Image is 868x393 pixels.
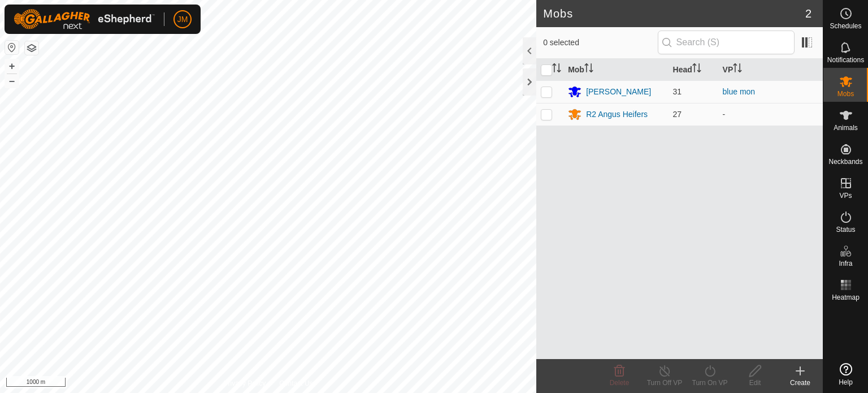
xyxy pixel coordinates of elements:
span: Heatmap [832,294,860,301]
th: VP [718,59,823,81]
div: Create [778,378,823,388]
span: 27 [673,110,682,119]
span: Infra [839,260,852,267]
div: R2 Angus Heifers [586,109,648,120]
a: Contact Us [279,378,313,388]
p-sorticon: Activate to sort [733,65,742,74]
div: Turn Off VP [642,378,687,388]
a: blue mon [723,87,756,96]
span: 0 selected [543,37,657,49]
button: + [5,59,19,73]
button: – [5,74,19,88]
span: Delete [610,379,630,387]
span: 2 [805,5,811,22]
span: Status [836,226,855,233]
td: - [718,103,823,126]
span: Animals [834,124,858,131]
p-sorticon: Activate to sort [552,65,561,74]
span: Schedules [830,23,861,29]
span: Mobs [837,90,854,97]
th: Mob [563,59,668,81]
button: Reset Map [5,41,19,54]
a: Help [823,359,868,390]
span: 31 [673,87,682,96]
button: Map Layers [25,41,38,55]
img: Gallagher Logo [14,9,155,29]
span: Help [839,379,853,386]
div: [PERSON_NAME] [586,86,651,98]
th: Head [669,59,718,81]
div: Turn On VP [687,378,732,388]
span: Notifications [827,57,864,63]
p-sorticon: Activate to sort [692,65,701,74]
p-sorticon: Activate to sort [584,65,593,74]
span: Neckbands [828,158,862,165]
input: Search (S) [658,31,795,54]
h2: Mobs [543,7,805,20]
span: JM [177,14,188,25]
div: Edit [732,378,778,388]
a: Privacy Policy [224,378,266,388]
span: VPs [839,192,852,199]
